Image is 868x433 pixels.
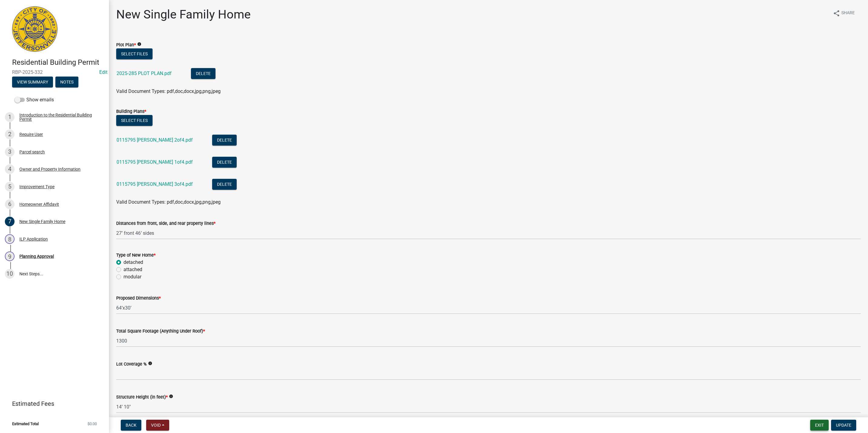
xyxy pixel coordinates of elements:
[828,7,860,19] button: shareShare
[116,199,221,205] span: Valid Document Types: pdf,doc,docx,jpg,png,jpeg
[99,69,107,75] a: Edit
[116,296,161,300] label: Proposed Dimensions
[836,423,851,428] span: Update
[833,10,840,17] i: share
[87,422,97,426] span: $0.00
[5,130,15,139] div: 2
[116,110,146,114] label: Building Plans
[15,96,54,103] label: Show emails
[5,112,15,122] div: 1
[116,221,215,226] label: Distances from front, side, and rear property lines
[841,10,855,17] span: Share
[117,137,193,143] a: 0115795 [PERSON_NAME] 2of4.pdf
[121,420,141,431] button: Back
[19,167,81,171] div: Owner and Property Information
[212,138,237,143] wm-modal-confirm: Delete Document
[116,115,153,126] button: Select files
[55,80,78,85] wm-modal-confirm: Notes
[5,398,99,410] a: Estimated Fees
[116,43,136,47] label: Plot Plan
[5,269,15,279] div: 10
[19,219,65,224] div: New Single Family Home
[116,88,221,94] span: Valid Document Types: pdf,doc,docx,jpg,png,jpeg
[212,179,237,190] button: Delete
[137,42,141,46] i: info
[212,157,237,168] button: Delete
[19,132,43,136] div: Require User
[831,420,856,431] button: Update
[5,234,15,244] div: 8
[12,422,39,426] span: Estimated Total
[151,423,161,428] span: Void
[19,185,54,189] div: Improvement Type
[5,217,15,226] div: 7
[212,135,237,146] button: Delete
[126,423,136,428] span: Back
[19,237,48,241] div: ILP Application
[810,420,829,431] button: Exit
[116,253,156,258] label: Type of New Home
[212,160,237,166] wm-modal-confirm: Delete Document
[116,362,147,366] label: Lot Coverage %
[123,273,141,280] label: modular
[55,77,78,87] button: Notes
[191,71,215,77] wm-modal-confirm: Delete Document
[5,182,15,192] div: 5
[169,394,173,399] i: info
[12,77,53,87] button: View Summary
[19,254,54,258] div: Planning Approval
[19,150,45,154] div: Parcel search
[19,202,59,206] div: Homeowner Affidavit
[117,181,193,187] a: 0115795 [PERSON_NAME] 3of4.pdf
[5,164,15,174] div: 4
[12,58,104,67] h4: Residential Building Permit
[5,199,15,209] div: 6
[5,251,15,261] div: 9
[117,159,193,165] a: 0115795 [PERSON_NAME] 1of4.pdf
[123,259,143,266] label: detached
[116,7,251,22] h1: New Single Family Home
[116,395,168,399] label: Structure Height (in feet)
[191,68,215,79] button: Delete
[116,48,153,59] button: Select files
[146,420,169,431] button: Void
[12,80,53,85] wm-modal-confirm: Summary
[99,69,107,75] wm-modal-confirm: Edit Application Number
[116,329,205,333] label: Total Square Footage (Anything Under Roof)
[12,69,97,75] span: RBP-2025-332
[12,6,58,52] img: City of Jeffersonville, Indiana
[117,71,172,76] a: 2025-285 PLOT PLAN.pdf
[212,182,237,188] wm-modal-confirm: Delete Document
[148,361,152,366] i: info
[19,113,99,121] div: Introduction to the Residential Building Permit
[5,147,15,157] div: 3
[123,266,142,273] label: attached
